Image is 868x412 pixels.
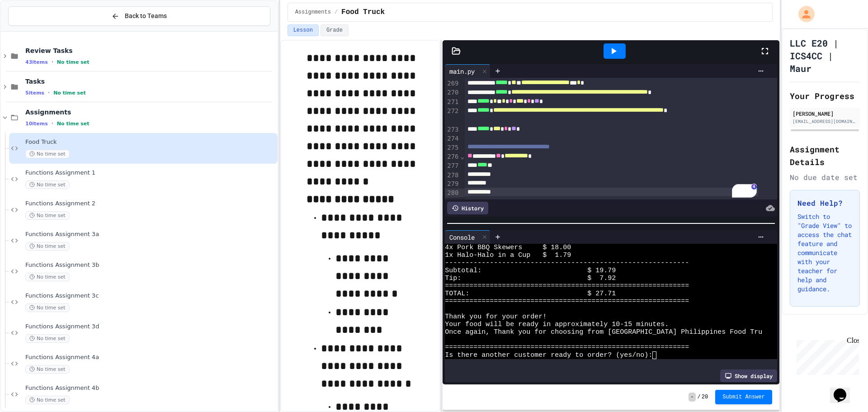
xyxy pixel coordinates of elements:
[445,125,460,134] div: 273
[25,261,276,269] span: Functions Assignment 3b
[445,290,616,298] span: TOTAL: $ 27.71
[720,369,777,382] div: Show display
[445,143,460,152] div: 275
[25,242,70,251] span: No time set
[445,251,571,259] span: 1x Halo-Halo in a Cup $ 1.79
[25,303,70,312] span: No time set
[789,4,817,24] div: My Account
[445,259,689,267] span: ------------------------------------------------------------
[57,59,90,65] span: No time set
[341,7,385,18] span: Food Truck
[25,292,276,300] span: Functions Assignment 3c
[25,334,70,343] span: No time set
[52,58,53,66] span: •
[445,180,460,189] div: 279
[8,6,270,26] button: Back to Teams
[25,59,48,65] span: 43 items
[445,275,616,282] span: Tip: $ 7.92
[25,138,276,146] span: Food Truck
[445,152,460,161] div: 276
[830,376,859,403] iframe: chat widget
[57,121,90,127] span: No time set
[25,365,70,374] span: No time set
[25,354,276,361] span: Functions Assignment 4a
[25,77,276,85] span: Tasks
[445,189,460,198] div: 280
[25,47,276,55] span: Review Tasks
[288,24,319,36] button: Lesson
[25,90,44,96] span: 5 items
[445,107,460,125] div: 272
[25,150,70,158] span: No time set
[445,64,491,78] div: main.py
[445,344,689,351] span: ============================================================
[689,393,695,402] span: -
[793,109,857,118] div: [PERSON_NAME]
[445,267,616,275] span: Subtotal: $ 19.79
[53,90,86,96] span: No time set
[25,323,276,331] span: Functions Assignment 3d
[445,79,460,88] div: 269
[790,90,860,102] h2: Your Progress
[4,4,62,57] div: Chat with us now!Close
[335,9,338,16] span: /
[125,11,167,21] span: Back to Teams
[25,384,276,392] span: Functions Assignment 4b
[25,180,70,189] span: No time set
[25,200,276,208] span: Functions Assignment 2
[25,108,276,116] span: Assignments
[460,153,465,160] span: Fold line
[715,390,772,404] button: Submit Answer
[25,121,48,127] span: 10 items
[25,396,70,404] span: No time set
[793,118,857,125] div: [EMAIL_ADDRESS][DOMAIN_NAME]
[445,298,689,305] span: ============================================================
[698,393,701,401] span: /
[321,24,349,36] button: Grade
[445,161,460,170] div: 277
[445,230,491,244] div: Console
[445,232,479,242] div: Console
[445,66,479,76] div: main.py
[445,88,460,97] div: 270
[790,37,860,75] h1: LLC E20 | ICS4CC | Maur
[445,98,460,107] div: 271
[447,202,488,214] div: History
[48,89,50,96] span: •
[295,9,331,16] span: Assignments
[722,393,765,401] span: Submit Answer
[793,336,859,375] iframe: chat widget
[445,134,460,143] div: 274
[445,321,669,328] span: Your food will be ready in approximately 10-15 minutes.
[25,169,276,177] span: Functions Assignment 1
[25,231,276,238] span: Functions Assignment 3a
[445,282,689,290] span: ============================================================
[445,171,460,180] div: 278
[790,172,860,183] div: No due date set
[445,244,571,251] span: 4x Pork BBQ Skewers $ 18.00
[797,212,852,294] p: Switch to "Grade View" to access the chat feature and communicate with your teacher for help and ...
[25,273,70,281] span: No time set
[52,120,53,127] span: •
[25,211,70,220] span: No time set
[790,143,860,168] h2: Assignment Details
[702,393,708,401] span: 20
[445,328,774,336] span: Once again, Thank you for choosing from [GEOGRAPHIC_DATA] Philippines Food Truck!
[445,313,547,321] span: Thank you for your order!
[445,351,652,359] span: Is there another customer ready to order? (yes/no):
[797,198,852,208] h3: Need Help?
